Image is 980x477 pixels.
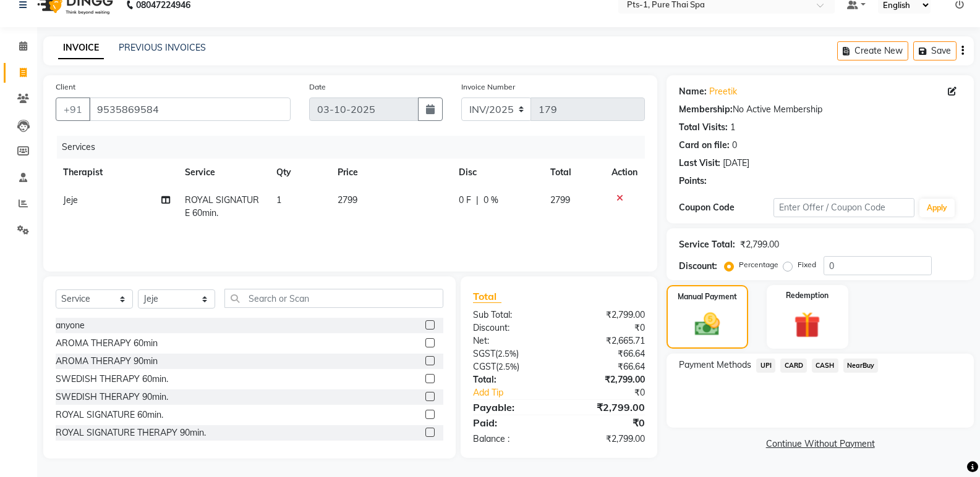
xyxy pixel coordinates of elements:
span: 2799 [338,194,357,205]
div: ( ) [464,347,559,360]
button: Save [913,41,957,60]
div: ₹2,799.00 [559,400,654,415]
th: Therapist [56,159,177,186]
label: Client [56,81,75,93]
label: Percentage [739,259,778,270]
div: ₹0 [575,386,654,399]
div: ₹66.64 [559,360,654,373]
div: ROYAL SIGNATURE 60min. [56,409,163,421]
div: Coupon Code [679,201,773,214]
button: Apply [919,199,955,217]
div: ₹0 [559,415,654,430]
th: Price [330,159,451,186]
div: No Active Membership [679,103,961,116]
label: Invoice Number [461,81,515,93]
input: Search by Name/Mobile/Email/Code [89,97,291,121]
a: INVOICE [58,37,104,59]
span: 2.5% [498,349,516,359]
div: Paid: [464,415,559,430]
div: Points: [679,175,707,188]
div: ₹2,799.00 [559,433,654,446]
div: 1 [730,121,735,134]
div: Balance : [464,433,559,446]
button: +91 [56,97,90,121]
label: Manual Payment [678,291,737,302]
th: Action [604,159,645,186]
th: Qty [269,159,330,186]
div: Total Visits: [679,121,728,134]
span: Jeje [63,194,78,205]
th: Service [177,159,269,186]
span: UPI [756,359,775,373]
span: Payment Methods [679,359,751,371]
span: 2.5% [498,362,517,371]
div: 0 [732,139,737,152]
th: Total [543,159,604,186]
div: ₹2,665.71 [559,334,654,347]
input: Enter Offer / Coupon Code [773,198,914,217]
div: SWEDISH THERAPY 90min. [56,391,168,404]
span: 1 [276,194,281,205]
span: | [476,194,479,207]
label: Fixed [798,259,816,270]
span: 0 % [484,194,498,207]
a: Preetik [709,85,737,98]
div: Last Visit: [679,157,720,170]
div: Service Total: [679,238,735,251]
a: Add Tip [464,386,575,399]
div: Net: [464,334,559,347]
span: SGST [473,348,495,359]
div: Membership: [679,103,733,116]
a: PREVIOUS INVOICES [119,42,206,53]
div: ₹2,799.00 [559,309,654,321]
th: Disc [451,159,543,186]
span: NearBuy [843,359,879,373]
div: Discount: [679,260,717,273]
span: CASH [812,359,838,373]
div: ₹2,799.00 [559,373,654,386]
div: Services [57,136,654,159]
label: Redemption [786,290,829,301]
span: Total [473,290,501,303]
input: Search or Scan [224,289,443,308]
div: Sub Total: [464,309,559,321]
span: ROYAL SIGNATURE 60min. [185,194,259,218]
div: ROYAL SIGNATURE THERAPY 90min. [56,426,206,439]
span: 0 F [459,194,471,207]
span: CARD [780,359,807,373]
div: Name: [679,85,707,98]
img: _cash.svg [687,310,728,339]
div: Payable: [464,400,559,415]
div: [DATE] [723,157,749,170]
div: ₹0 [559,321,654,334]
span: 2799 [550,194,570,205]
div: ₹66.64 [559,347,654,360]
span: CGST [473,361,496,372]
button: Create New [837,41,908,60]
div: Total: [464,373,559,386]
div: Card on file: [679,139,730,152]
div: SWEDISH THERAPY 60min. [56,373,168,386]
div: AROMA THERAPY 90min [56,355,158,368]
div: ₹2,799.00 [740,238,779,251]
div: anyone [56,319,85,332]
label: Date [309,81,326,93]
div: Discount: [464,321,559,334]
img: _gift.svg [786,309,829,341]
div: ( ) [464,360,559,373]
a: Continue Without Payment [669,438,971,450]
div: AROMA THERAPY 60min [56,337,158,350]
